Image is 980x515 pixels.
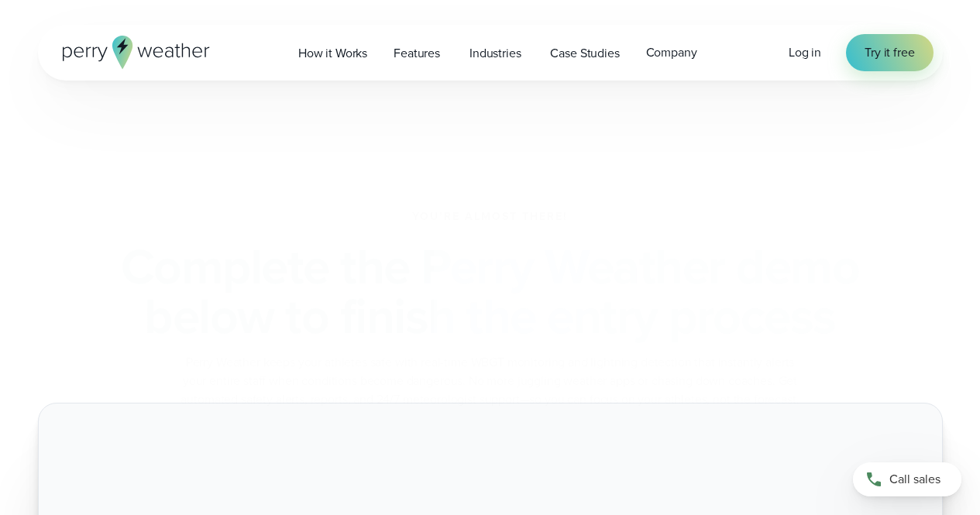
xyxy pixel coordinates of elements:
a: Case Studies [537,37,632,69]
span: Company [646,43,697,62]
span: Case Studies [550,44,619,63]
a: Call sales [853,462,961,496]
span: Call sales [889,470,940,489]
span: Features [394,44,440,63]
a: Try it free [846,34,933,71]
span: Try it free [865,43,914,62]
span: Industries [469,44,521,63]
span: Log in [789,43,821,61]
a: How it Works [285,37,380,69]
span: How it Works [298,44,367,63]
a: Log in [789,43,821,62]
